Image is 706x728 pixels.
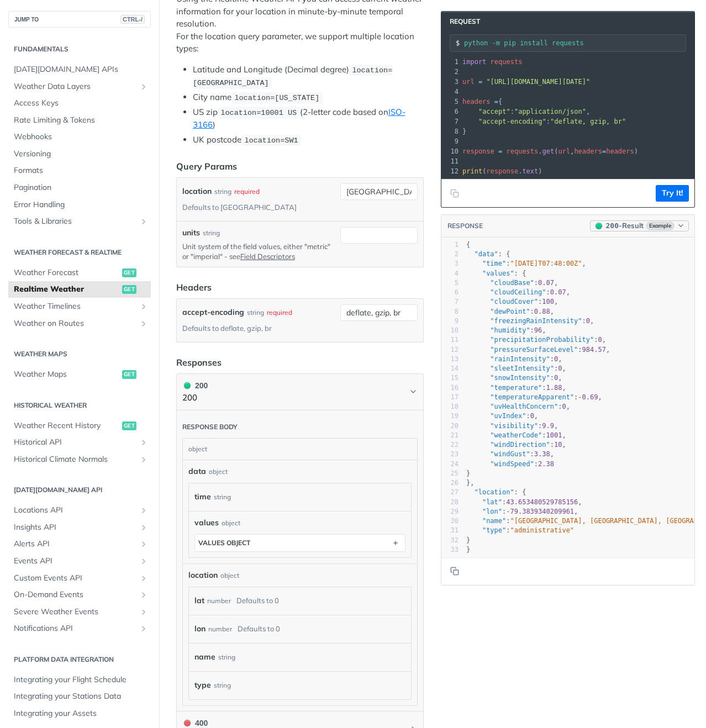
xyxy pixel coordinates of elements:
[176,410,424,711] div: 200 200200
[8,688,151,705] a: Integrating your Stations Data
[466,241,470,249] span: {
[8,485,151,495] h2: [DATE][DOMAIN_NAME] API
[14,522,136,533] span: Insights API
[441,240,459,250] div: 1
[441,307,459,316] div: 8
[466,393,602,401] span: : ,
[182,227,200,239] label: units
[139,217,148,226] button: Show subpages for Tools & Libraries
[139,540,148,548] button: Show subpages for Alerts API
[478,118,546,125] span: "accept-encoding"
[441,364,459,373] div: 14
[195,535,405,551] button: values object
[466,403,570,410] span: : ,
[538,279,554,287] span: 0.07
[510,260,582,267] span: "[DATE]T07:48:00Z"
[14,573,136,584] span: Custom Events API
[482,526,506,534] span: "type"
[182,183,212,199] label: location
[14,216,136,227] span: Tools & Libraries
[182,320,272,336] div: Defaults to deflate, gzip, br
[466,326,546,334] span: : ,
[546,384,562,392] span: 1.88
[8,61,151,78] a: [DATE][DOMAIN_NAME] APIs
[193,134,424,146] li: UK postcode
[441,526,459,535] div: 31
[8,298,151,315] a: Weather TimelinesShow subpages for Weather Timelines
[14,182,148,193] span: Pagination
[214,183,231,199] div: string
[8,587,151,603] a: On-Demand EventsShow subpages for On-Demand Events
[441,469,459,478] div: 25
[8,95,151,112] a: Access Keys
[8,112,151,129] a: Rate Limiting & Tokens
[8,400,151,410] h2: Historical Weather
[490,355,550,363] span: "rainIntensity"
[466,298,558,305] span: : ,
[466,346,610,354] span: : ,
[466,374,562,382] span: : ,
[139,438,148,447] button: Show subpages for Historical API
[466,488,526,496] span: : {
[194,517,219,529] span: values
[184,382,191,389] span: 200
[194,677,211,693] label: type
[498,147,502,155] span: =
[441,421,459,431] div: 20
[490,288,546,296] span: "cloudCeiling"
[14,708,148,719] span: Integrating your Assets
[203,228,220,238] div: string
[466,508,578,515] span: : ,
[522,167,538,175] span: text
[8,620,151,637] a: Notifications APIShow subpages for Notifications API
[182,379,208,392] div: 200
[534,308,550,315] span: 0.88
[8,349,151,359] h2: Weather Maps
[490,308,530,315] span: "dewPoint"
[447,185,462,202] button: Copy to clipboard
[441,516,459,526] div: 30
[656,185,689,202] button: Try It!
[139,523,148,532] button: Show subpages for Insights API
[182,241,336,261] p: Unit system of the field values, either "metric" or "imperial" - see
[14,81,136,92] span: Weather Data Layers
[558,147,570,155] span: url
[8,247,151,257] h2: Weather Forecast & realtime
[510,508,575,515] span: 79.3839340209961
[441,288,459,297] div: 6
[534,326,542,334] span: 96
[466,365,566,372] span: : ,
[462,58,486,66] span: import
[14,623,136,634] span: Notifications API
[646,221,675,230] span: Example
[598,336,602,344] span: 0
[14,199,148,210] span: Error Handling
[462,147,494,155] span: response
[514,108,586,115] span: "application/json"
[220,109,297,117] span: location=10001 US
[234,94,319,102] span: location=[US_STATE]
[139,608,148,616] button: Show subpages for Severe Weather Events
[441,373,459,383] div: 15
[139,574,148,583] button: Show subpages for Custom Events API
[188,569,218,581] span: location
[466,536,470,544] span: }
[490,403,558,410] span: "uvHealthConcern"
[582,346,606,354] span: 984.57
[441,383,459,393] div: 16
[176,281,212,294] div: Headers
[554,355,558,363] span: 0
[490,336,594,344] span: "precipitationProbability"
[122,370,136,379] span: get
[8,672,151,688] a: Integrating your Flight Schedule
[490,365,554,372] span: "sleetIntensity"
[14,301,136,312] span: Weather Timelines
[8,570,151,587] a: Custom Events APIShow subpages for Custom Events API
[139,557,148,566] button: Show subpages for Events API
[462,98,491,105] span: headers
[590,220,689,231] button: 200200-ResultExample
[530,412,534,420] span: 0
[14,674,148,685] span: Integrating your Flight Schedule
[441,498,459,507] div: 28
[554,441,562,449] span: 10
